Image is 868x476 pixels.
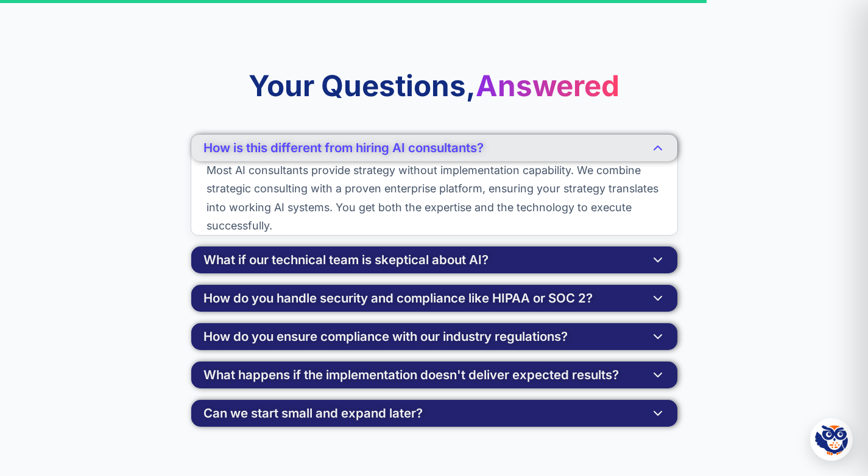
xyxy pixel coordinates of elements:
button: What happens if the implementation doesn't deliver expected results? [191,362,677,388]
span: Can we start small and expand later? [203,407,423,419]
button: How do you handle security and compliance like HIPAA or SOC 2? [191,285,677,312]
span: What happens if the implementation doesn't deliver expected results? [203,369,619,381]
span: Answered [476,68,619,103]
p: Most AI consultants provide strategy without implementation capability. We combine strategic cons... [191,161,677,235]
button: Can we start small and expand later? [191,400,677,427]
span: How do you ensure compliance with our industry regulations? [203,331,568,343]
button: How do you ensure compliance with our industry regulations? [191,323,677,350]
span: How do you handle security and compliance like HIPAA or SOC 2? [203,292,593,304]
h2: Your Questions, [160,68,708,103]
img: Hootie - PromptOwl AI Assistant [815,423,848,456]
span: How is this different from hiring AI consultants? [203,142,484,154]
button: How is this different from hiring AI consultants? [191,135,677,161]
span: What if our technical team is skeptical about AI? [203,254,489,266]
button: What if our technical team is skeptical about AI? [191,247,677,273]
